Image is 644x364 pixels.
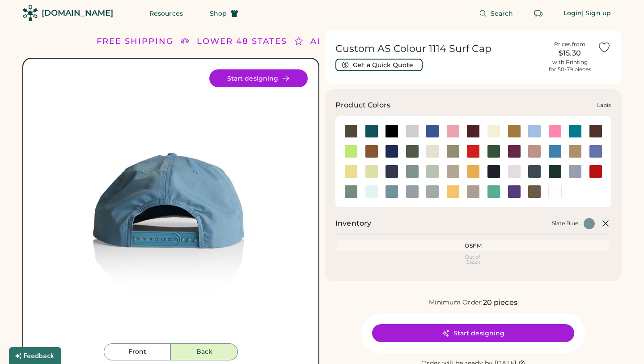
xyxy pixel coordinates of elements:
div: with Printing for 50-79 pieces [549,59,591,73]
div: $15.30 [547,48,592,59]
div: LOWER 48 STATES [197,35,287,47]
button: Front [104,343,171,360]
button: Get a Quick Quote [335,59,423,71]
button: Retrieve an order [530,4,547,22]
div: OSFM [339,242,607,249]
button: Resources [139,4,194,22]
div: [DOMAIN_NAME] [42,8,113,19]
button: Back [171,343,238,360]
div: | Sign up [582,9,611,18]
div: Minimum Order: [429,298,483,307]
div: 20 pieces [483,297,517,308]
div: FREE SHIPPING [97,35,174,47]
div: Prices from [554,41,585,48]
button: Shop [199,4,249,22]
button: Search [468,4,524,22]
h2: Inventory [335,218,371,229]
div: Out of Stock [339,255,607,265]
div: 1114 Style Image [34,69,308,343]
div: ALL ORDERS [310,35,373,47]
span: Search [491,10,513,17]
img: 1114 - Slate Blue Back Image [34,69,308,343]
div: Lapis [597,102,611,109]
img: Rendered Logo - Screens [22,5,38,21]
h3: Product Colors [335,100,390,111]
div: Slate Blue [552,220,578,227]
div: Login [563,9,582,18]
h1: Custom AS Colour 1114 Surf Cap [335,43,542,55]
button: Start designing [209,69,308,87]
iframe: Front Chat [602,324,640,362]
span: Shop [210,10,227,17]
button: Start designing [372,324,574,342]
